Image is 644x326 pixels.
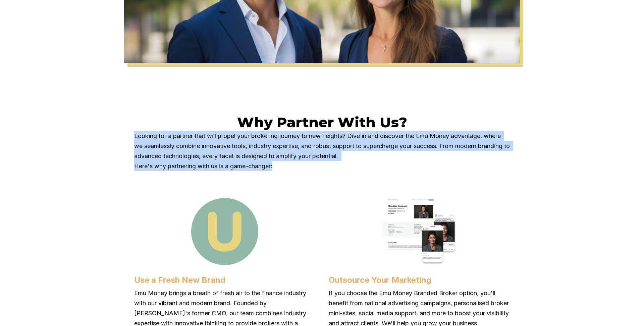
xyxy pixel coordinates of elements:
h4: Use a Fresh New Brand [134,275,315,285]
p: Looking for a partner that will propel your brokering journey to new heights? Dive in and discove... [134,131,510,171]
img: Emu Money - Use a Fresh New Brand [191,198,258,265]
h4: Outsource Your Marketing [329,275,510,285]
h2: Why Partner With Us? [134,114,510,131]
img: Emu Money - Outsource Your Marketing [382,198,456,265]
